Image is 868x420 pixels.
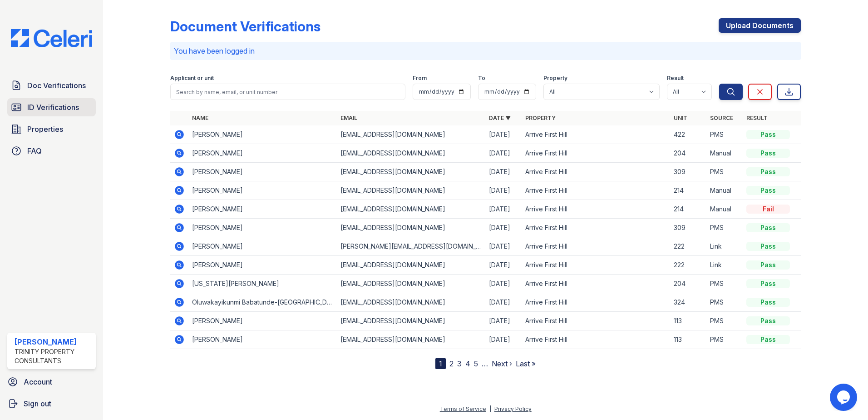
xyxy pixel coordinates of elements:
td: PMS [706,330,743,349]
td: 204 [670,275,706,293]
td: [DATE] [485,144,522,163]
td: 422 [670,125,706,144]
a: Properties [7,120,96,138]
td: 324 [670,293,706,312]
td: [DATE] [485,256,522,275]
span: Doc Verifications [27,80,86,91]
div: Pass [746,242,790,251]
td: [EMAIL_ADDRESS][DOMAIN_NAME] [337,312,485,330]
td: Arrive First Hill [522,144,670,163]
td: [PERSON_NAME] [188,181,337,200]
td: Arrive First Hill [522,219,670,237]
a: 5 [474,359,478,368]
td: [PERSON_NAME] [188,163,337,181]
td: 113 [670,312,706,330]
td: [PERSON_NAME] [188,237,337,256]
td: 204 [670,144,706,163]
td: [EMAIL_ADDRESS][DOMAIN_NAME] [337,163,485,181]
td: [PERSON_NAME] [188,256,337,275]
td: [EMAIL_ADDRESS][DOMAIN_NAME] [337,200,485,219]
div: Pass [746,279,790,288]
a: Property [525,115,556,121]
td: [PERSON_NAME] [188,312,337,330]
a: 3 [457,359,462,368]
div: Pass [746,186,790,195]
td: [DATE] [485,293,522,312]
img: CE_Logo_Blue-a8612792a0a2168367f1c8372b55b34899dd931a85d93a1a3d3e32e68fde9ad4.png [4,29,99,47]
td: [PERSON_NAME] [188,330,337,349]
td: PMS [706,293,743,312]
td: Oluwakayikunmi Babatunde-[GEOGRAPHIC_DATA] [188,293,337,312]
div: Pass [746,149,790,158]
input: Search by name, email, or unit number [170,84,405,100]
a: Source [710,115,733,121]
td: [EMAIL_ADDRESS][DOMAIN_NAME] [337,256,485,275]
a: Name [192,115,208,121]
td: Arrive First Hill [522,237,670,256]
a: Next › [492,359,512,368]
div: Document Verifications [170,18,321,35]
div: [PERSON_NAME] [15,336,92,347]
td: Arrive First Hill [522,163,670,181]
td: [DATE] [485,163,522,181]
div: Pass [746,260,790,270]
td: [DATE] [485,200,522,219]
td: [DATE] [485,275,522,293]
td: 214 [670,200,706,219]
td: [PERSON_NAME] [188,125,337,144]
a: ID Verifications [7,98,96,116]
a: Sign out [4,395,99,413]
label: To [478,75,485,82]
td: 214 [670,181,706,200]
td: [EMAIL_ADDRESS][DOMAIN_NAME] [337,275,485,293]
a: Upload Documents [719,18,801,33]
td: Manual [706,144,743,163]
td: PMS [706,312,743,330]
div: Pass [746,223,790,232]
a: Date ▼ [489,115,511,121]
a: Last » [516,359,536,368]
td: [PERSON_NAME] [188,200,337,219]
a: Doc Verifications [7,76,96,95]
label: From [413,75,427,82]
div: Pass [746,335,790,344]
td: [DATE] [485,330,522,349]
span: Sign out [24,398,51,409]
label: Applicant or unit [170,75,214,82]
td: 309 [670,163,706,181]
td: Arrive First Hill [522,125,670,144]
span: ID Verifications [27,102,79,113]
div: 1 [435,358,446,369]
td: Link [706,256,743,275]
a: Privacy Policy [494,405,532,412]
span: Account [24,376,52,387]
td: [DATE] [485,312,522,330]
label: Property [543,75,567,82]
a: 4 [465,359,470,368]
td: PMS [706,275,743,293]
span: Properties [27,124,63,135]
div: Pass [746,167,790,176]
a: Result [746,115,768,121]
td: [PERSON_NAME] [188,219,337,237]
a: 2 [449,359,454,368]
td: [EMAIL_ADDRESS][DOMAIN_NAME] [337,125,485,144]
div: Pass [746,298,790,307]
div: Trinity Property Consultants [15,347,92,365]
td: [EMAIL_ADDRESS][DOMAIN_NAME] [337,144,485,163]
div: | [489,405,491,412]
span: … [482,358,488,369]
td: [EMAIL_ADDRESS][DOMAIN_NAME] [337,181,485,200]
td: Arrive First Hill [522,330,670,349]
td: [DATE] [485,219,522,237]
td: Arrive First Hill [522,312,670,330]
td: [PERSON_NAME][EMAIL_ADDRESS][DOMAIN_NAME] [337,237,485,256]
td: PMS [706,163,743,181]
td: Arrive First Hill [522,293,670,312]
td: Arrive First Hill [522,181,670,200]
td: [EMAIL_ADDRESS][DOMAIN_NAME] [337,219,485,237]
td: Manual [706,200,743,219]
td: [DATE] [485,181,522,200]
div: Pass [746,316,790,325]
